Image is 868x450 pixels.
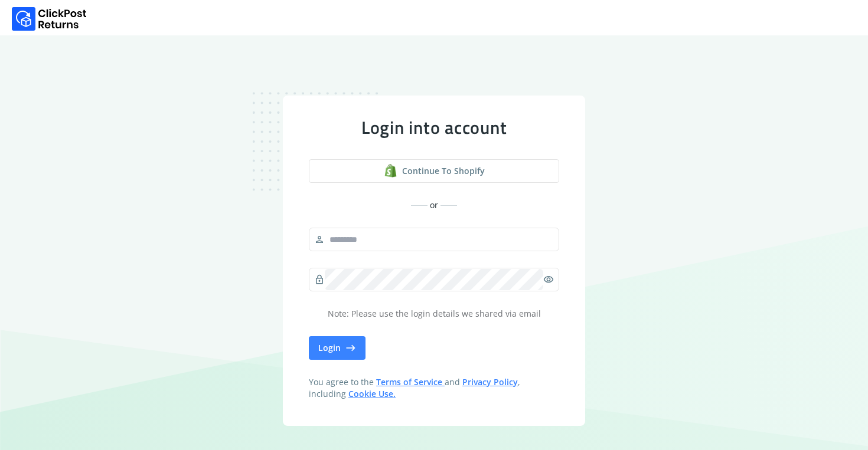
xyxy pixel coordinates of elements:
[309,376,559,400] span: You agree to the and , including
[376,376,445,387] a: Terms of Service
[314,231,325,248] span: person
[309,159,559,183] a: shopify logoContinue to shopify
[309,117,559,138] div: Login into account
[309,199,559,211] div: or
[348,388,396,399] a: Cookie Use.
[462,376,518,387] a: Privacy Policy
[345,340,356,356] span: east
[309,159,559,183] button: Continue to shopify
[402,165,485,177] span: Continue to shopify
[543,271,554,288] span: visibility
[314,271,325,288] span: lock
[384,164,397,178] img: shopify logo
[12,7,87,31] img: Logo
[309,336,366,360] button: Login east
[309,308,559,320] p: Note: Please use the login details we shared via email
